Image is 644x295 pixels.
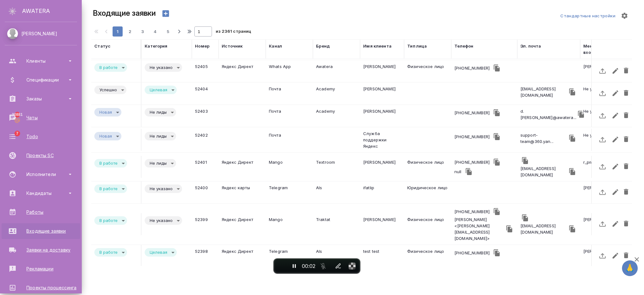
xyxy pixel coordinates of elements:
[454,133,490,140] div: [PHONE_NUMBER]
[145,216,182,225] div: Не указано
[568,167,577,176] button: Скопировать
[192,156,219,178] td: 52401
[163,28,173,35] span: 5
[145,63,182,72] div: Не указано
[145,86,177,94] div: Целевая
[163,26,173,37] button: 5
[610,108,621,123] button: Редактировать
[313,245,360,267] td: Als
[5,245,77,255] div: Заявки на доставку
[621,132,631,147] button: Удалить
[313,105,360,127] td: Academy
[97,186,119,191] button: В работе
[5,30,77,37] div: [PERSON_NAME]
[192,213,219,235] td: 52399
[97,161,119,166] button: В работе
[94,216,127,225] div: В работе
[97,133,114,139] button: Новая
[360,181,404,203] td: ifatlip
[266,82,313,105] td: Почта
[266,156,313,178] td: Mango
[520,223,568,235] p: [EMAIL_ADDRESS][DOMAIN_NAME]
[5,151,77,160] div: Проекты SC
[492,132,502,141] button: Скопировать
[94,63,127,72] div: В работе
[595,216,610,231] button: Загрузить файл
[97,110,114,115] button: Новая
[125,28,135,35] span: 2
[12,130,22,137] span: 7
[568,87,577,97] button: Скопировать
[138,28,148,35] span: 3
[2,204,80,220] a: Работы
[610,86,621,101] button: Редактировать
[145,108,189,116] div: Это спам, фрилансеры, текущие клиенты и т.д.
[148,161,169,166] button: Не лиды
[617,8,632,23] span: Настроить таблицу
[454,250,490,256] div: [PHONE_NUMBER]
[520,165,568,178] p: [EMAIL_ADDRESS][DOMAIN_NAME]
[492,108,502,117] button: Скопировать
[22,5,82,17] div: AWATERA
[313,213,360,235] td: Traktat
[97,65,119,70] button: В работе
[148,250,169,255] button: Целевая
[407,43,427,49] div: Тип лица
[5,264,77,274] div: Рекламации
[148,87,169,93] button: Целевая
[621,159,631,174] button: Удалить
[580,129,627,151] td: Не указано
[94,43,110,49] div: Статус
[454,65,490,71] div: [PHONE_NUMBER]
[5,75,77,85] div: Спецификации
[313,60,360,82] td: Awatera
[97,87,119,93] button: Успешно
[5,113,77,122] div: Чаты
[2,110,80,126] a: 30881Чаты
[145,248,177,257] div: Целевая
[150,28,160,35] span: 4
[138,26,148,37] button: 3
[216,27,252,37] span: из 2361 страниц
[219,213,266,235] td: Яндекс Директ
[622,260,638,276] button: 🙏
[222,43,243,49] div: Источник
[145,108,176,116] div: Не лиды
[610,159,621,174] button: Редактировать
[559,11,617,21] div: split button
[568,224,577,234] button: Скопировать
[621,86,631,101] button: Удалить
[464,167,474,176] button: Скопировать
[363,43,391,49] div: Имя клиента
[404,181,451,203] td: Юридическое лицо
[621,108,631,123] button: Удалить
[595,108,610,123] button: Загрузить файл
[125,26,135,37] button: 2
[97,250,119,255] button: В работе
[145,159,189,167] div: Это спам, фрилансеры, текущие клиенты и т.д.
[145,132,176,140] div: Не лиды
[610,216,621,231] button: Редактировать
[492,248,502,258] button: Скопировать
[219,156,266,178] td: Яндекс Директ
[454,110,490,116] div: [PHONE_NUMBER]
[97,218,119,223] button: В работе
[266,181,313,203] td: Telegram
[192,105,219,127] td: 52403
[91,8,156,18] span: Входящие заявки
[610,184,621,200] button: Редактировать
[94,159,127,167] div: В работе
[520,43,541,49] div: Эл. почта
[454,216,502,241] div: [PERSON_NAME] <[PERSON_NAME][EMAIL_ADDRESS][DOMAIN_NAME]>
[520,213,530,223] button: Скопировать
[595,184,610,200] button: Загрузить файл
[148,218,175,223] button: Не указано
[580,245,627,267] td: [PERSON_NAME]
[595,132,610,147] button: Загрузить файл
[580,181,627,203] td: [PERSON_NAME]
[94,248,127,257] div: В работе
[360,105,404,127] td: [PERSON_NAME]
[454,168,462,175] div: null
[5,226,77,236] div: Входящие заявки
[360,245,404,267] td: test test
